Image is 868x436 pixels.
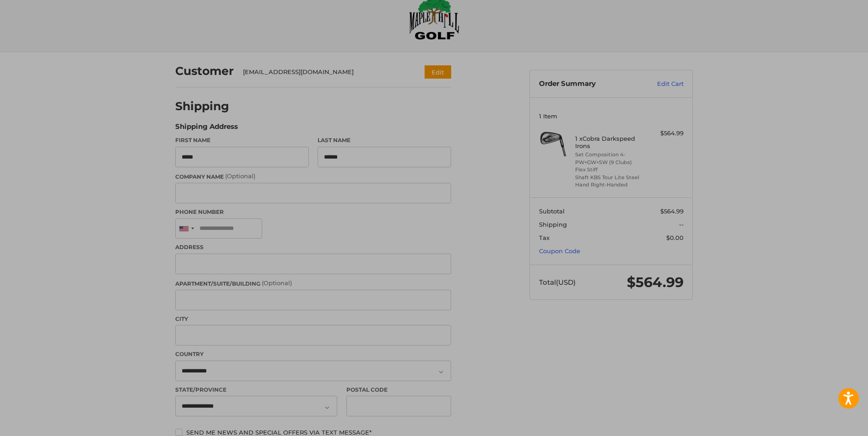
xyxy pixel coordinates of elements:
label: Phone Number [175,208,451,216]
div: $564.99 [647,129,684,138]
label: Last Name [318,136,451,144]
label: Apartment/Suite/Building [175,279,451,288]
label: City [175,315,451,323]
label: Postal Code [346,386,452,394]
label: First Name [175,136,309,144]
span: $564.99 [627,274,684,291]
small: (Optional) [262,279,292,287]
div: United States: +1 [176,219,197,239]
li: Set Composition 4-PW+GW+SW (9 Clubs) [575,151,645,166]
span: $0.00 [666,234,684,241]
label: State/Province [175,386,337,394]
li: Shaft KBS Tour Lite Steel [575,174,645,181]
span: $564.99 [660,207,684,215]
a: Edit Cart [637,80,684,89]
label: Country [175,350,451,358]
span: Subtotal [539,207,565,215]
button: Edit [425,65,451,79]
h3: 1 Item [539,112,684,120]
li: Hand Right-Handed [575,181,645,189]
small: (Optional) [225,172,255,180]
h4: 1 x Cobra Darkspeed Irons [575,135,645,150]
legend: Shipping Address [175,122,238,136]
label: Company Name [175,172,451,181]
h2: Customer [175,64,234,78]
div: [EMAIL_ADDRESS][DOMAIN_NAME] [243,68,407,77]
span: Tax [539,234,550,241]
label: Address [175,243,451,251]
span: Total (USD) [539,278,576,287]
span: -- [679,221,684,228]
label: Send me news and special offers via text message* [175,429,451,436]
span: Shipping [539,221,567,228]
h3: Order Summary [539,80,637,89]
h2: Shipping [175,99,229,113]
li: Flex Stiff [575,166,645,174]
a: Coupon Code [539,247,580,255]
